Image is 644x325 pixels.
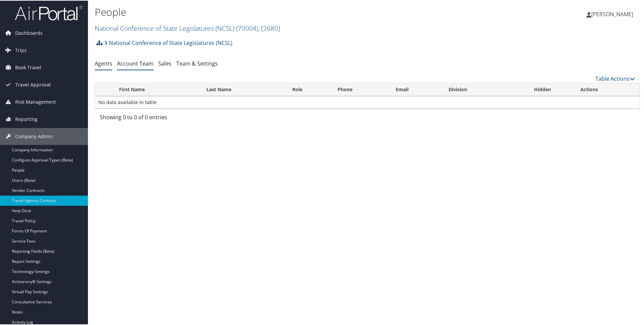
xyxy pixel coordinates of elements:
span: Risk Management [15,93,56,110]
span: Dashboards [15,24,43,41]
td: No data available in table [95,96,640,108]
span: Trips [15,41,27,58]
th: : activate to sort column descending [95,82,113,96]
th: Hidden [511,82,575,96]
span: ( 70004 ) [236,23,258,32]
a: Agents [95,59,112,67]
a: National Conference of State Legislatures (NCSL) [95,23,280,32]
span: Travel Approval [15,76,51,93]
span: Company Admin [15,127,53,144]
img: airportal-logo.png [15,4,83,20]
a: Sales [158,59,171,67]
h1: People [95,4,458,19]
a: Account Team [117,59,154,67]
th: Division [442,82,511,96]
span: Book Travel [15,58,41,75]
th: First Name [113,82,201,96]
th: Last Name [200,82,286,96]
span: , [ 2680 ] [258,23,280,32]
div: Showing 0 to 0 of 0 entries [100,112,226,124]
span: Reporting [15,110,38,127]
a: [PERSON_NAME] [586,3,640,24]
a: Table Actions [595,74,635,82]
th: Email [390,82,442,96]
a: Team & Settings [176,59,218,67]
span: [PERSON_NAME] [591,10,633,17]
th: Actions [574,82,640,96]
a: National Conference of State Legislatures (NCSL) [104,35,232,49]
th: Role [286,82,331,96]
th: Phone [331,82,389,96]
